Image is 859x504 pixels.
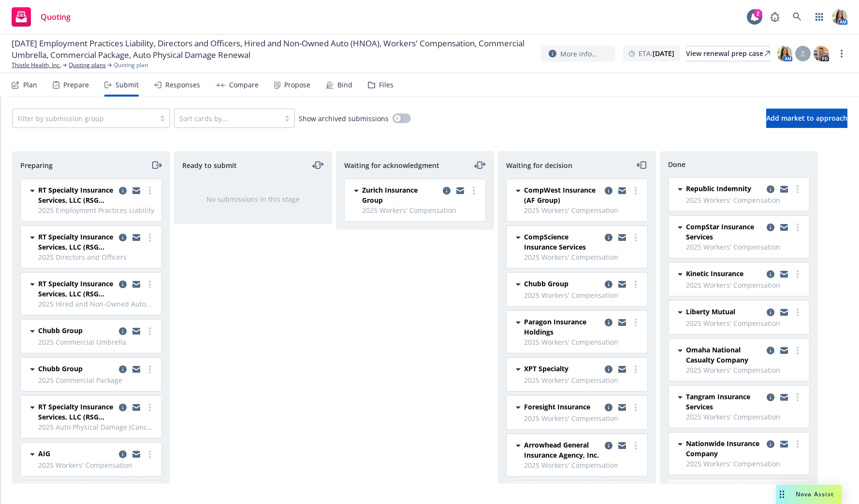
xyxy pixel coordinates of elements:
a: copy logging email [765,268,776,280]
a: more [630,317,641,328]
div: Drag to move [776,485,788,504]
a: copy logging email [778,268,790,280]
a: copy logging email [616,440,628,451]
a: copy logging email [603,364,614,375]
a: more [792,183,803,195]
a: more [144,364,156,375]
a: more [144,185,156,196]
span: 2025 Employment Practices Liability [38,205,156,215]
a: Quoting [8,3,74,30]
a: more [792,392,803,403]
div: Propose [284,81,310,89]
span: Kinetic Insurance [686,268,743,279]
button: Add market to approach [766,109,847,128]
div: Files [379,81,393,89]
a: copy logging email [603,232,614,243]
a: moveLeftRight [312,159,324,171]
span: Tangram Insurance Services [686,392,763,412]
a: more [144,448,156,460]
span: Chubb Group [38,364,83,374]
a: more [792,222,803,233]
a: copy logging email [616,185,628,196]
img: photo [832,9,847,25]
a: copy logging email [616,317,628,328]
div: View renewal prep case [686,46,770,61]
a: copy logging email [117,325,129,337]
span: 2025 Workers' Compensation [686,242,803,252]
span: Chubb Group [38,325,83,336]
a: View renewal prep case [686,46,770,61]
a: more [144,325,156,337]
a: copy logging email [131,185,142,196]
a: copy logging email [131,448,142,460]
a: copy logging email [778,392,790,403]
span: RT Specialty Insurance Services, LLC (RSG Specialty, LLC) [38,402,115,422]
a: more [630,440,641,451]
a: more [144,232,156,243]
span: RT Specialty Insurance Services, LLC (RSG Specialty, LLC) [38,232,115,252]
span: Republic Indemnity [686,183,751,194]
a: copy logging email [778,438,790,450]
a: copy logging email [778,222,790,233]
span: 2025 Commercial Umbrella [38,337,156,347]
span: Foresight Insurance [524,402,590,412]
span: Done [668,159,685,169]
span: Arrowhead General Insurance Agency, Inc. [524,440,601,460]
a: more [468,185,480,196]
div: Plan [23,81,37,89]
a: copy logging email [117,364,129,375]
span: Ready to submit [182,160,237,170]
div: Prepare [63,81,89,89]
a: moveLeftRight [474,159,486,171]
a: copy logging email [765,345,776,356]
span: AIG [38,448,50,459]
a: moveLeft [636,159,648,171]
span: More info... [560,49,597,59]
span: CompStar Insurance Services [686,222,763,242]
a: more [630,185,641,196]
span: 2025 Workers' Compensation [524,205,641,215]
a: copy logging email [603,185,614,196]
span: 2025 Workers' Compensation [524,290,641,300]
span: Add market to approach [766,113,847,123]
a: copy logging email [117,232,129,243]
span: Show archived submissions [299,113,389,124]
a: Search [787,7,807,27]
a: copy logging email [616,279,628,290]
span: Waiting for acknowledgment [344,160,439,170]
button: More info... [541,46,615,62]
a: copy logging email [117,402,129,413]
a: copy logging email [131,232,142,243]
a: copy logging email [778,345,790,356]
span: XPT Specialty [524,364,568,374]
a: more [630,402,641,413]
a: copy logging email [117,448,129,460]
a: more [630,232,641,243]
span: 2025 Directors and Officers [38,252,156,262]
span: Chubb Group [524,279,568,289]
span: 2025 Workers' Compensation [686,318,803,328]
span: Omaha National Casualty Company [686,345,763,365]
a: copy logging email [765,183,776,195]
div: Responses [165,81,200,89]
a: copy logging email [131,364,142,375]
a: copy logging email [603,279,614,290]
a: copy logging email [616,232,628,243]
a: copy logging email [117,185,129,196]
span: Waiting for decision [506,160,572,170]
a: copy logging email [616,364,628,375]
span: 2025 Auto Physical Damage (Cancel Re-write for July [38,422,156,432]
div: Compare [229,81,259,89]
span: 2025 Workers' Compensation [524,252,641,262]
span: Zurich Insurance Group [362,185,439,205]
a: more [836,48,847,59]
span: Quoting plan [114,61,148,70]
a: more [144,279,156,290]
img: photo [814,46,829,61]
span: 2025 Hired and Non-Owned Auto (HNOA) - Delivery Driver HNOA [38,299,156,309]
span: Nationwide Insurance Company [686,438,763,459]
a: more [792,268,803,280]
button: Nova Assist [776,485,842,504]
a: copy logging email [131,325,142,337]
span: Preparing [20,160,53,170]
